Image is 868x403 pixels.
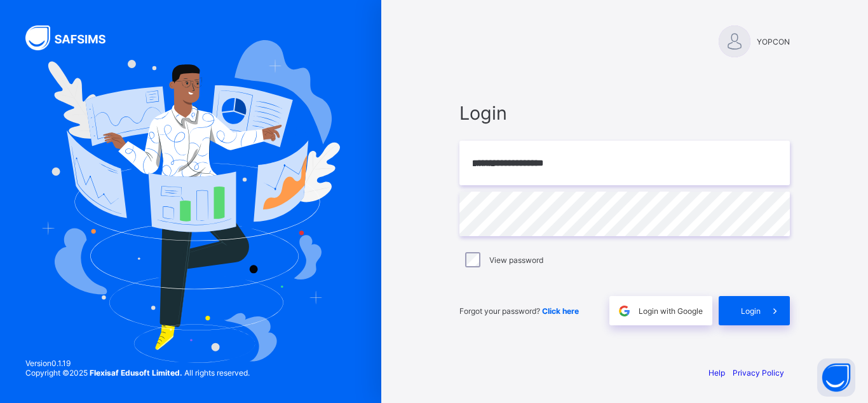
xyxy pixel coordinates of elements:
[459,306,579,316] span: Forgot your password?
[709,368,725,378] a: Help
[459,102,790,124] span: Login
[817,358,855,397] button: Open asap
[41,40,341,362] img: Hero Image
[639,306,703,316] span: Login with Google
[25,25,121,50] img: SAFSIMS Logo
[25,368,250,378] span: Copyright © 2025 All rights reserved.
[542,306,579,316] a: Click here
[757,37,790,46] span: YOPCON
[617,304,632,318] img: google.396cfc9801f0270233282035f929180a.svg
[25,358,250,368] span: Version 0.1.19
[90,368,182,378] strong: Flexisaf Edusoft Limited.
[489,255,543,265] label: View password
[733,368,784,378] a: Privacy Policy
[741,306,761,316] span: Login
